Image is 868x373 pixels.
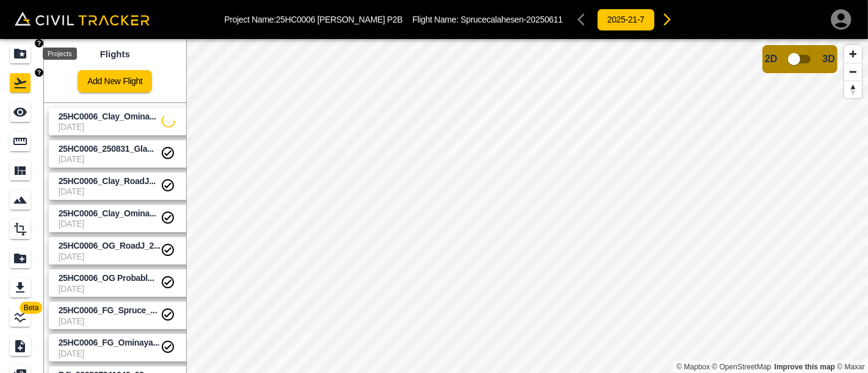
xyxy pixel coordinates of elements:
button: Zoom in [844,45,862,63]
a: Map feedback [775,363,835,371]
a: Maxar [837,363,865,371]
div: Projects [43,48,77,60]
button: Reset bearing to north [844,80,862,98]
span: 2D [765,54,777,65]
a: OpenStreetMap [712,363,772,371]
button: Zoom out [844,63,862,80]
img: Civil Tracker [15,12,150,26]
span: Sprucecalahesen-20250611 [461,15,563,24]
a: Mapbox [676,363,710,371]
button: 2025-21-7 [597,9,655,31]
p: Project Name: 25HC0006 [PERSON_NAME] P2B [225,15,403,24]
span: 3D [823,54,835,65]
p: Flight Name: [413,15,563,24]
